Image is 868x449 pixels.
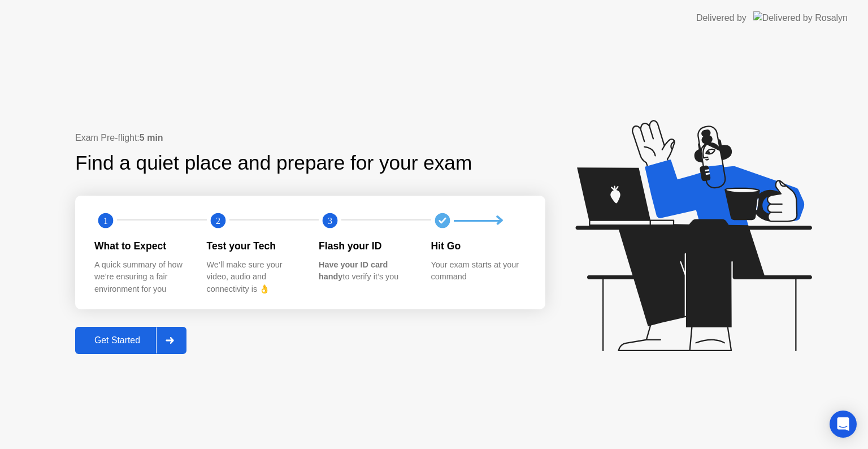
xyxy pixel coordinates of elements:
button: Get Started [75,327,186,354]
text: 1 [103,215,108,226]
div: to verify it’s you [319,259,413,283]
div: Delivered by [696,11,747,25]
div: Find a quiet place and prepare for your exam [75,148,474,178]
div: Hit Go [431,239,526,253]
div: Test your Tech [207,239,301,253]
text: 2 [215,215,220,226]
img: Delivered by Rosalyn [753,11,848,24]
b: Have your ID card handy [319,260,388,282]
b: 5 min [140,133,163,143]
div: Your exam starts at your command [431,259,526,283]
div: Exam Pre-flight: [75,131,545,145]
div: Get Started [79,335,156,346]
div: What to Expect [94,239,189,253]
div: We’ll make sure your video, audio and connectivity is 👌 [207,259,301,296]
div: A quick summary of how we’re ensuring a fair environment for you [94,259,189,296]
div: Flash your ID [319,239,413,253]
text: 3 [328,215,332,226]
div: Open Intercom Messenger [830,411,857,438]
